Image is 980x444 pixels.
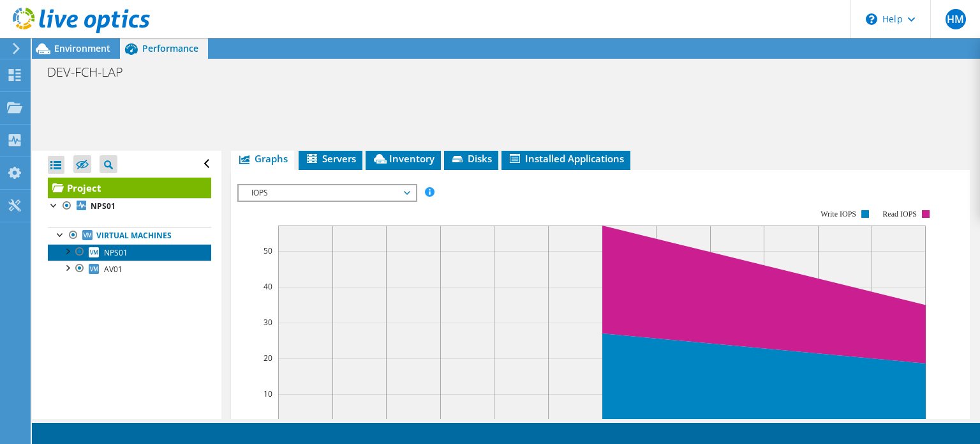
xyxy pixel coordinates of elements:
h1: DEV-FCH-LAP [41,65,143,79]
a: Virtual Machines [48,227,211,244]
text: 10 [264,388,272,399]
span: Environment [54,42,110,54]
span: IOPS [245,185,409,201]
text: Write IOPS [820,210,856,218]
span: Graphs [237,152,288,165]
span: HM [946,9,966,29]
text: 30 [264,317,272,328]
a: AV01 [48,261,211,277]
a: NPS01 [48,244,211,261]
a: Project [48,178,211,198]
a: NPS01 [48,198,211,215]
span: Installed Applications [508,152,624,165]
b: NPS01 [91,201,115,211]
span: NPS01 [104,247,128,258]
span: Performance [142,42,198,54]
span: Disks [450,152,492,165]
text: 20 [264,353,272,364]
text: 50 [264,245,272,256]
span: Servers [305,152,356,165]
text: 40 [264,281,272,292]
span: AV01 [104,264,122,275]
text: Read IOPS [883,210,917,218]
span: Inventory [372,152,434,165]
svg: \n [866,13,877,25]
